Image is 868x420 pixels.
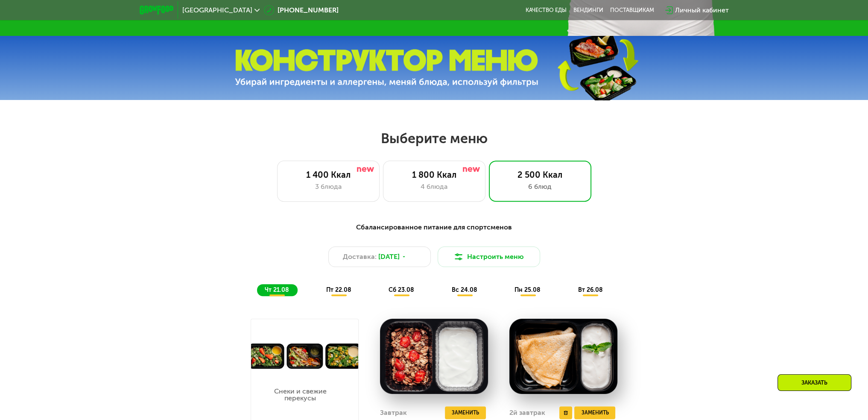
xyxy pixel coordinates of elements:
[526,7,567,14] a: Качество еды
[286,182,371,192] div: 3 блюда
[581,408,608,417] span: Заменить
[675,5,729,15] div: Личный кабинет
[578,286,602,294] span: вт 26.08
[262,388,339,402] p: Снеки и свежие перекусы
[182,7,252,14] span: [GEOGRAPHIC_DATA]
[452,286,477,294] span: вс 24.08
[264,5,339,15] a: [PHONE_NUMBER]
[378,252,400,262] span: [DATE]
[574,406,615,419] button: Заменить
[265,286,289,294] span: чт 21.08
[27,130,841,147] h2: Выберите меню
[514,286,541,294] span: пн 25.08
[573,7,603,14] a: Вендинги
[389,286,414,294] span: сб 23.08
[438,247,540,267] button: Настроить меню
[498,170,582,180] div: 2 500 Ккал
[286,170,371,180] div: 1 400 Ккал
[445,406,486,419] button: Заменить
[392,170,476,180] div: 1 800 Ккал
[610,7,654,14] div: поставщикам
[498,182,582,192] div: 6 блюд
[380,406,407,419] div: Завтрак
[181,222,687,233] div: Сбалансированное питание для спортсменов
[326,286,351,294] span: пт 22.08
[343,252,377,262] span: Доставка:
[777,374,851,391] div: Заказать
[452,408,479,417] span: Заменить
[392,182,476,192] div: 4 блюда
[509,406,545,419] div: 2й завтрак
